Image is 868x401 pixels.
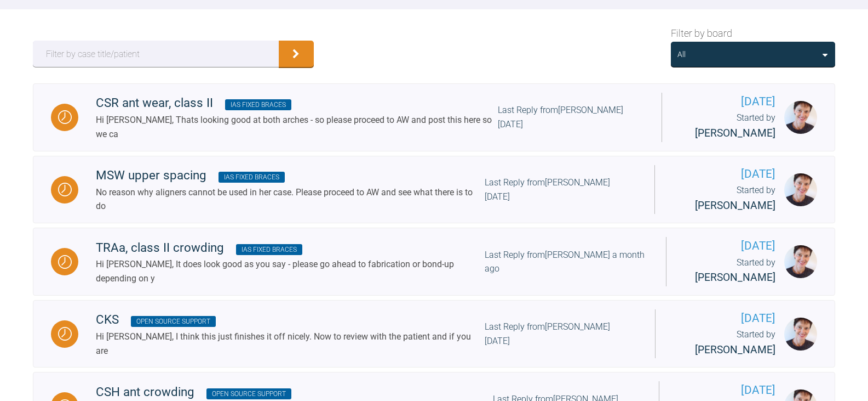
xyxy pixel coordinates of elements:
[219,172,285,183] span: IAS Fixed Braces
[58,183,72,196] img: Waiting
[673,309,775,327] span: [DATE]
[58,327,72,341] img: Waiting
[206,388,291,399] span: Open Source Support
[33,41,279,67] input: Filter by case title/patient
[96,93,498,113] div: CSR ant wear, class II
[498,103,644,131] div: Last Reply from [PERSON_NAME] [DATE]
[131,316,216,327] span: Open Source Support
[695,343,775,356] span: [PERSON_NAME]
[96,238,485,258] div: TRAa, class II crowding
[96,185,485,213] div: No reason why aligners cannot be used in her case. Please proceed to AW and see what there is to do
[784,101,817,134] img: Kirsten Andersen
[33,228,835,296] a: WaitingTRAa, class II crowding IAS Fixed BracesHi [PERSON_NAME], It does look good as you say - p...
[784,173,817,206] img: Kirsten Andersen
[695,199,775,212] span: [PERSON_NAME]
[33,83,835,151] a: WaitingCSR ant wear, class II IAS Fixed BracesHi [PERSON_NAME], Thats looking good at both arches...
[33,156,835,224] a: WaitingMSW upper spacing IAS Fixed BracesNo reason why aligners cannot be used in her case. Pleas...
[96,113,498,141] div: Hi [PERSON_NAME], Thats looking good at both arches - so please proceed to AW and post this here ...
[684,237,775,255] span: [DATE]
[784,245,817,278] img: Kirsten Andersen
[695,271,775,284] span: [PERSON_NAME]
[58,110,72,124] img: Waiting
[225,99,291,110] span: IAS Fixed Braces
[684,256,775,286] div: Started by
[485,248,648,276] div: Last Reply from [PERSON_NAME] a month ago
[672,165,775,183] span: [DATE]
[485,320,637,348] div: Last Reply from [PERSON_NAME] [DATE]
[485,176,637,204] div: Last Reply from [PERSON_NAME] [DATE]
[672,183,775,214] div: Started by
[680,111,775,142] div: Started by
[695,127,775,139] span: [PERSON_NAME]
[58,255,72,269] img: Waiting
[671,26,732,42] span: Filter by board
[96,310,485,330] div: CKS
[677,381,775,399] span: [DATE]
[33,300,835,368] a: WaitingCKS Open Source SupportHi [PERSON_NAME], I think this just finishes it off nicely. Now to ...
[236,244,302,255] span: IAS Fixed Braces
[96,166,485,185] div: MSW upper spacing
[96,257,485,285] div: Hi [PERSON_NAME], It does look good as you say - please go ahead to fabrication or bond-up depend...
[96,330,485,358] div: Hi [PERSON_NAME], I think this just finishes it off nicely. Now to review with the patient and if...
[673,327,775,358] div: Started by
[677,48,686,60] div: All
[680,93,775,111] span: [DATE]
[784,318,817,351] img: Kirsten Andersen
